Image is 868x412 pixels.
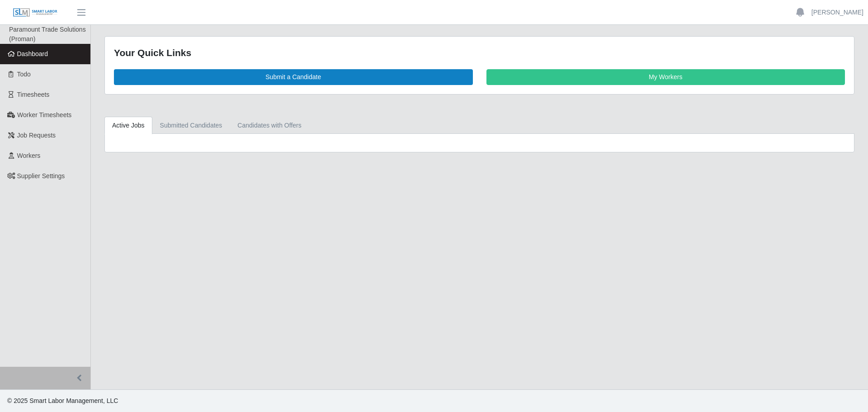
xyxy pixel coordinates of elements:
a: Active Jobs [104,117,152,134]
a: My Workers [486,69,845,85]
span: © 2025 Smart Labor Management, LLC [7,397,118,404]
a: Submitted Candidates [152,117,230,134]
a: [PERSON_NAME] [811,8,863,17]
span: Paramount Trade Solutions (Proman) [9,26,86,43]
div: Your Quick Links [114,46,845,60]
a: Candidates with Offers [230,117,309,134]
span: Supplier Settings [17,172,65,180]
a: Submit a Candidate [114,69,473,85]
span: Worker Timesheets [17,111,71,118]
span: Todo [17,71,31,78]
span: Job Requests [17,132,56,139]
span: Dashboard [17,50,48,57]
span: Workers [17,152,41,159]
span: Timesheets [17,91,50,98]
img: SLM Logo [13,8,58,18]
